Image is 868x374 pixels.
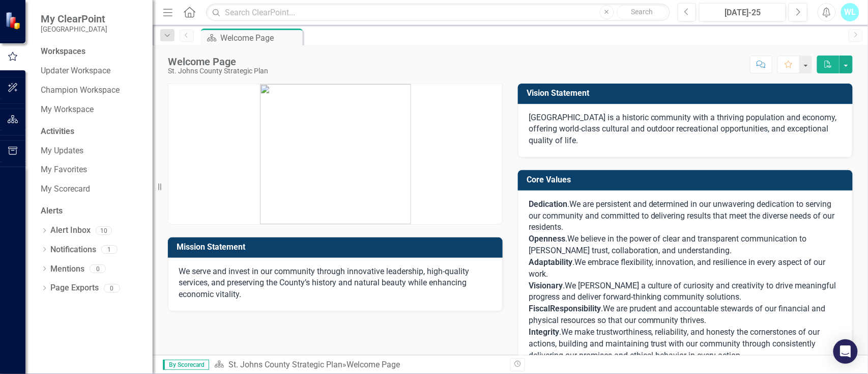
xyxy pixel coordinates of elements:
[529,304,826,325] span: We are prudent and accountable stewards of our financial and physical resources so that our commu...
[548,234,565,244] span: ness
[41,65,142,77] a: Updater Workspace
[206,4,670,21] input: Search ClearPoint...
[50,263,84,275] a: Mentions
[529,304,550,313] span: Fiscal
[41,25,107,33] small: [GEOGRAPHIC_DATA]
[41,205,142,217] div: Alerts
[572,257,574,267] span: .
[50,244,96,256] a: Notifications
[529,281,563,290] strong: Visionary
[41,183,142,195] a: My Scorecard
[41,13,107,25] span: My ClearPoint
[177,243,498,252] h3: Mission Statement
[601,304,603,313] span: .
[90,265,106,274] div: 0
[260,84,411,224] img: mceclip0.png
[529,281,565,290] span: .
[529,257,572,267] span: Adaptability
[565,234,567,244] span: .
[529,234,807,255] span: We believe in the power of clear and transparent communication to [PERSON_NAME] trust, collaborat...
[41,164,142,176] a: My Favorites
[833,339,858,364] div: Open Intercom Messenger
[529,199,567,209] strong: Dedication
[41,104,142,116] a: My Workspace
[841,3,859,21] button: WL
[592,304,601,313] span: ity
[41,46,85,58] div: Workspaces
[529,327,559,337] strong: Integrity
[41,126,142,138] div: Activities
[527,175,848,184] h3: Core Values
[96,226,112,235] div: 10
[529,113,837,146] span: [GEOGRAPHIC_DATA] is a historic community with a thriving population and economy, offering world-...
[179,266,469,300] span: We serve and invest in our community through innovative leadership, high-quality services, and pr...
[41,85,142,96] a: Champion Workspace
[617,5,668,19] button: Search
[529,327,561,337] span: .
[101,245,118,254] div: 1
[346,360,400,369] div: Welcome Page
[5,12,23,30] img: ClearPoint Strategy
[168,56,268,67] div: Welcome Page
[104,284,120,293] div: 0
[214,359,503,371] div: »
[550,304,592,313] span: Responsibil
[703,7,783,19] div: [DATE]-25
[220,32,300,44] div: Welcome Page
[631,8,653,16] span: Search
[529,234,548,244] span: Open
[50,282,99,294] a: Page Exports
[529,199,835,232] span: We are persistent and determined in our unwavering dedication to serving our community and commit...
[168,67,268,75] div: St. Johns County Strategic Plan
[529,199,569,209] span: .
[529,281,836,302] span: We [PERSON_NAME] a culture of curiosity and creativity to drive meaningful progress and deliver f...
[529,327,820,360] span: We make trustworthiness, reliability, and honesty the cornerstones of our actions, building and m...
[699,3,786,21] button: [DATE]-25
[527,89,848,98] h3: Vision Statement
[529,257,826,279] span: We embrace flexibility, innovation, and resilience in every aspect of our work.
[50,225,91,236] a: Alert Inbox
[228,360,342,369] a: St. Johns County Strategic Plan
[163,360,209,370] span: By Scorecard
[41,145,142,157] a: My Updates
